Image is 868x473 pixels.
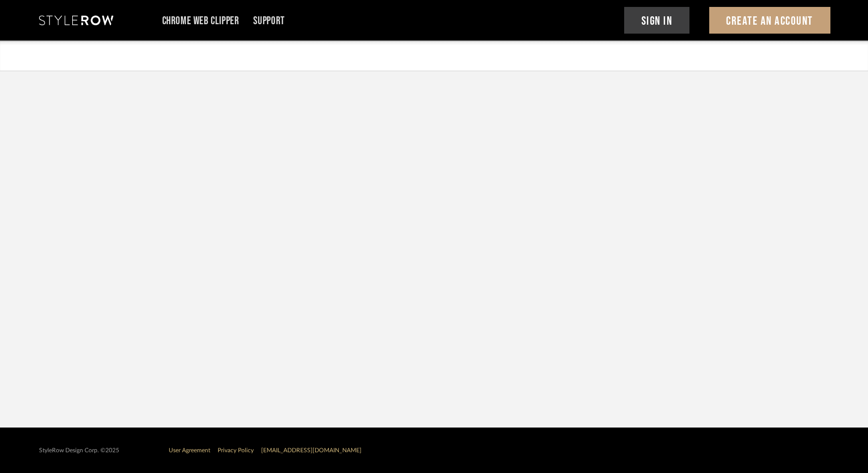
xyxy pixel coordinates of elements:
button: Sign In [624,7,689,34]
a: Support [253,17,284,25]
button: Create An Account [709,7,830,34]
a: Privacy Policy [218,447,254,453]
a: [EMAIL_ADDRESS][DOMAIN_NAME] [261,447,362,453]
div: StyleRow Design Corp. ©2025 [39,447,119,454]
a: User Agreement [169,447,210,453]
a: Chrome Web Clipper [162,17,239,25]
